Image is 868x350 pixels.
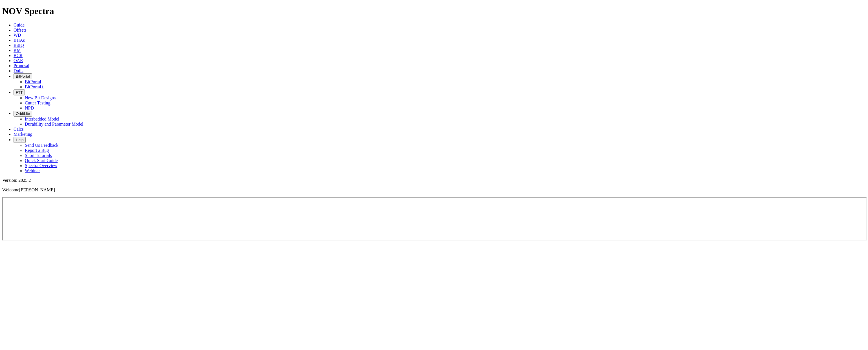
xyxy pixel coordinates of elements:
[14,89,25,95] button: FTT
[14,23,25,27] a: Guide
[2,178,866,183] div: Version: 2025.2
[25,122,83,126] a: Durability and Parameter Model
[14,58,23,63] a: OAR
[25,158,58,163] a: Quick Start Guide
[14,127,24,132] a: Calcs
[25,163,57,168] a: Spectra Overview
[2,187,866,193] p: Welcome
[14,48,21,53] a: KM
[14,28,27,32] a: Offsets
[25,117,59,121] a: Interbedded Model
[14,137,26,143] button: Help
[25,100,50,105] a: Cutter Testing
[16,90,23,95] span: FTT
[25,148,49,153] a: Report a Bug
[14,132,32,137] a: Marketing
[14,43,24,48] a: BitIQ
[16,138,23,142] span: Help
[25,95,56,100] a: New Bit Designs
[14,63,29,68] a: Proposal
[14,68,23,73] a: Dulls
[14,73,32,79] button: BitPortal
[16,111,30,116] span: OrbitLite
[25,106,34,110] a: NPD
[14,33,21,38] a: WD
[14,111,32,117] button: OrbitLite
[25,153,52,158] a: Short Tutorials
[25,84,44,89] a: BitPortal+
[14,38,25,43] a: BHAs
[2,6,866,16] h1: NOV Spectra
[25,143,58,148] a: Send Us Feedback
[25,79,41,84] a: BitPortal
[25,168,40,173] a: Webinar
[14,53,23,58] a: BCR
[16,74,30,78] span: BitPortal
[19,187,55,192] span: [PERSON_NAME]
